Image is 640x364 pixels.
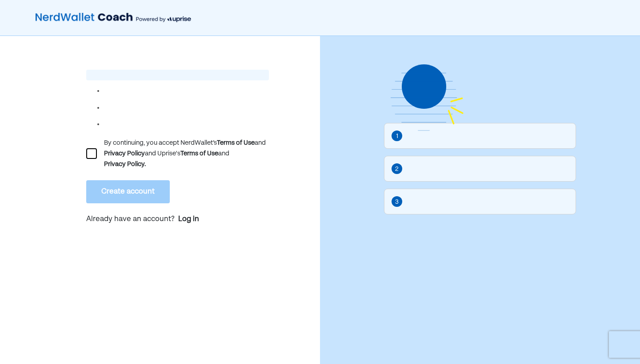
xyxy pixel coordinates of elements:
div: Privacy Policy [104,148,145,159]
div: Terms of Use [217,138,255,148]
div: 1 [396,131,398,141]
a: Log in [178,214,199,225]
div: By continuing, you accept NerdWallet’s and and Uprise's and [104,138,269,170]
button: Create account [86,180,170,203]
p: Already have an account? [86,214,269,226]
div: Privacy Policy. [104,159,146,170]
div: Terms of Use [180,148,218,159]
div: 2 [395,164,399,174]
div: 3 [395,197,399,207]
